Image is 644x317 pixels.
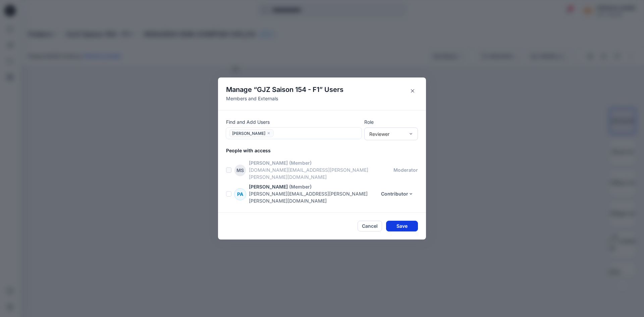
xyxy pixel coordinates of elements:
[393,166,418,173] p: moderator
[289,183,312,190] p: (Member)
[267,130,271,137] button: close
[226,147,426,154] p: People with access
[289,159,312,166] p: (Member)
[234,188,246,200] div: PA
[249,166,393,180] p: [DOMAIN_NAME][EMAIL_ADDRESS][PERSON_NAME][PERSON_NAME][DOMAIN_NAME]
[257,86,319,94] span: GJZ Saison 154 - F1
[226,86,343,94] h4: Manage “ ” Users
[234,164,246,176] div: MS
[364,118,418,125] p: Role
[249,190,377,204] p: [PERSON_NAME][EMAIL_ADDRESS][PERSON_NAME][PERSON_NAME][DOMAIN_NAME]
[407,86,418,96] button: Close
[358,221,382,231] button: Cancel
[232,130,265,138] span: [PERSON_NAME]
[369,130,405,138] div: Reviewer
[386,221,418,231] button: Save
[249,159,288,166] p: [PERSON_NAME]
[226,95,343,102] p: Members and Externals
[249,183,288,190] p: [PERSON_NAME]
[377,189,418,199] button: Contributor
[226,118,362,125] p: Find and Add Users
